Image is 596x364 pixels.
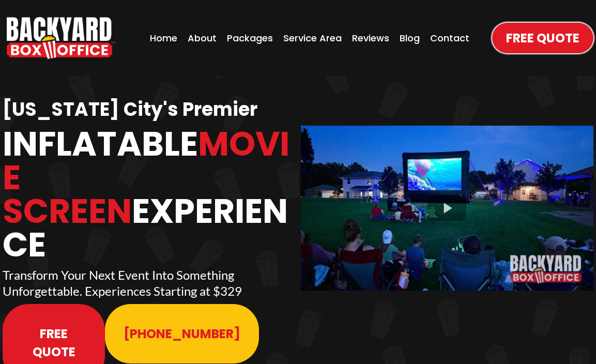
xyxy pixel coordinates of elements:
span: Free Quote [21,325,86,361]
img: Backyard Box Office [7,17,115,59]
span: Free Quote [506,29,579,47]
a: Contact [427,28,472,48]
a: https://www.backyardboxoffice.com [7,17,115,59]
a: Service Area [280,28,345,48]
a: Reviews [349,28,392,48]
a: Free Quote [492,23,593,53]
h1: [US_STATE] City's Premier [3,98,296,122]
a: Home [147,28,180,48]
a: Blog [396,28,423,48]
h1: Inflatable Experience [3,127,296,262]
a: 913-214-1202 [105,304,259,363]
a: About [185,28,220,48]
span: [PHONE_NUMBER] [124,325,240,343]
span: Movie Screen [3,120,289,235]
p: Transform Your Next Event Into Something Unforgettable. Experiences Starting at $329 [3,267,296,299]
a: Packages [224,28,276,48]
